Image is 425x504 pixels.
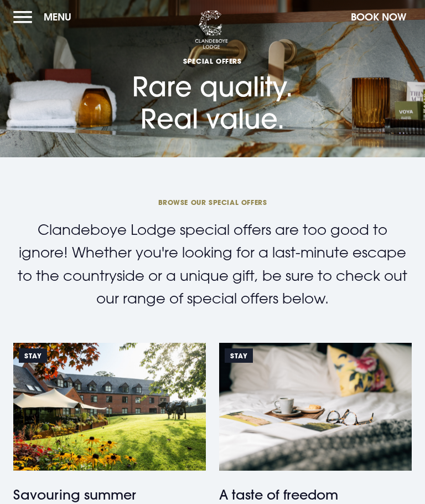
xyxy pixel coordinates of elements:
[13,198,412,207] span: BROWSE OUR SPECIAL OFFERS
[13,5,77,29] button: Menu
[345,5,412,29] button: Book Now
[225,348,253,363] span: Stay
[13,218,412,310] p: Clandeboye Lodge special offers are too good to ignore! Whether you're looking for a last-minute ...
[44,11,71,23] span: Menu
[195,11,228,49] img: Clandeboye Lodge
[19,348,47,363] span: STAY
[219,343,412,471] img: https://clandeboyelodge.s3-assets.com/offer-thumbnails/taste-of-freedom-special-offers-2025.png
[13,343,206,471] img: https://clandeboyelodge.s3-assets.com/offer-thumbnails/Savouring-Summer.png
[132,56,293,65] span: Special Offers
